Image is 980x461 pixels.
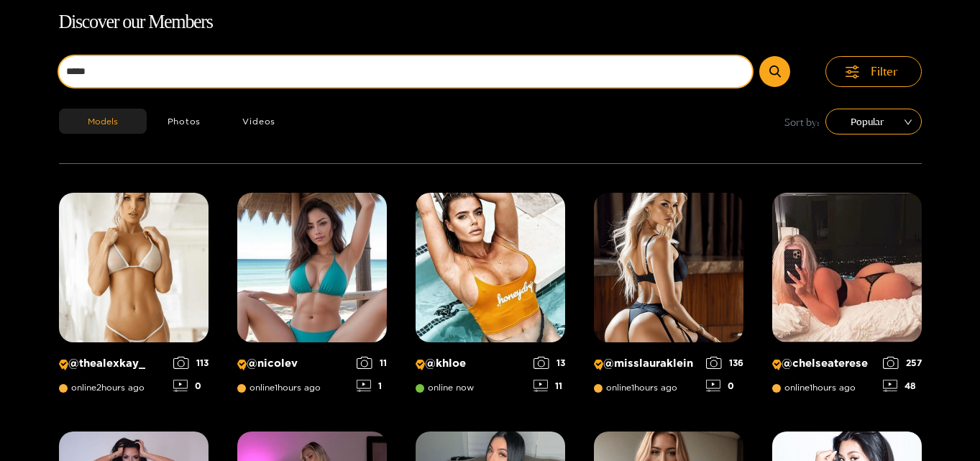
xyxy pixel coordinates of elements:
[772,357,876,370] p: @ chelseaterese
[237,383,321,393] span: online 1 hours ago
[59,357,166,370] p: @ thealexkay_
[706,357,743,369] div: 136
[772,193,922,342] img: Creator Profile Image: chelseaterese
[594,193,743,403] a: Creator Profile Image: misslauraklein@misslaurakleinonline1hours ago1360
[221,109,296,134] button: Videos
[533,380,565,392] div: 11
[772,193,922,403] a: Creator Profile Image: chelseaterese@chelseatereseonline1hours ago25748
[883,357,922,369] div: 257
[237,357,349,370] p: @ nicolev
[357,380,387,392] div: 1
[357,357,387,369] div: 11
[237,193,387,403] a: Creator Profile Image: nicolev@nicolevonline1hours ago111
[416,383,474,393] span: online now
[784,114,820,130] span: Sort by:
[173,357,209,369] div: 113
[173,380,209,392] div: 0
[59,109,147,134] button: Models
[825,56,922,87] button: Filter
[59,193,209,342] img: Creator Profile Image: thealexkay_
[871,63,898,80] span: Filter
[594,193,743,342] img: Creator Profile Image: misslauraklein
[416,193,565,403] a: Creator Profile Image: khloe@khloeonline now1311
[594,357,699,370] p: @ misslauraklein
[416,357,526,370] p: @ khloe
[759,56,790,87] button: Submit Search
[59,383,145,393] span: online 2 hours ago
[706,380,743,392] div: 0
[237,193,387,342] img: Creator Profile Image: nicolev
[594,383,677,393] span: online 1 hours ago
[59,193,209,403] a: Creator Profile Image: thealexkay_@thealexkay_online2hours ago1130
[147,109,222,134] button: Photos
[416,193,565,342] img: Creator Profile Image: khloe
[883,380,922,392] div: 48
[59,7,922,37] h1: Discover our Members
[836,111,911,132] span: Popular
[533,357,565,369] div: 13
[772,383,856,393] span: online 1 hours ago
[825,109,922,134] div: sort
